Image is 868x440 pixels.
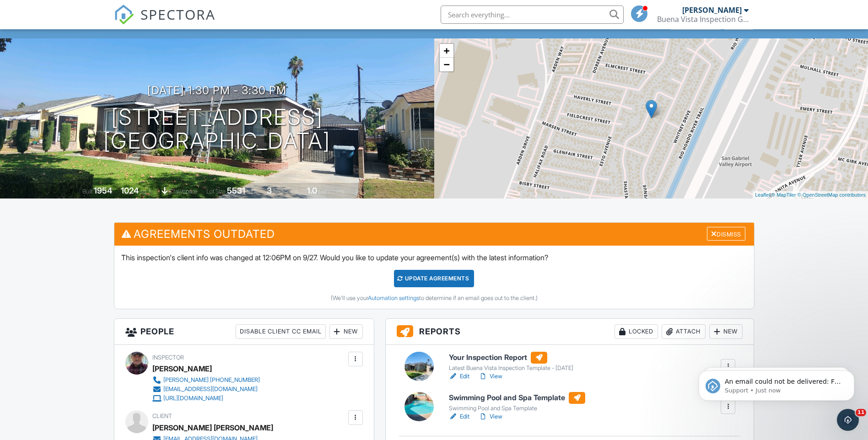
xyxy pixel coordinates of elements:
div: [PERSON_NAME] [682,5,742,15]
a: Edit [449,412,469,421]
a: [EMAIL_ADDRESS][DOMAIN_NAME] [152,385,260,394]
img: The Best Home Inspection Software - Spectora [114,5,134,25]
div: 1.0 [307,186,317,195]
h6: Your Inspection Report [449,352,573,364]
a: Your Inspection Report Latest Buena Vista Inspection Template - [DATE] [449,352,573,372]
div: This inspection's client info was changed at 12:06PM on 9/27. Would you like to update your agree... [114,246,754,309]
div: Latest Buena Vista Inspection Template - [DATE] [449,365,573,372]
span: crawlspace [169,188,198,195]
span: 11 [856,409,866,416]
div: [PERSON_NAME] [PHONE_NUMBER] [163,376,260,384]
div: 3 [267,186,272,195]
span: Built [82,188,92,195]
iframe: Intercom live chat [837,409,859,431]
div: New [329,324,363,339]
span: Client [152,413,172,419]
div: [EMAIL_ADDRESS][DOMAIN_NAME] [163,386,258,393]
a: [URL][DOMAIN_NAME] [152,394,260,403]
a: Leaflet [755,192,770,198]
div: Swimming Pool and Spa Template [449,405,585,412]
span: bathrooms [318,188,345,195]
div: 5531 [227,186,245,195]
div: (We'll use your to determine if an email goes out to the client.) [121,295,747,302]
span: Inspector [152,354,184,361]
div: | [753,191,868,199]
a: © OpenStreetMap contributors [798,192,866,198]
div: [PERSON_NAME] [PERSON_NAME] [152,421,273,435]
a: Edit [449,372,469,381]
h3: Agreements Outdated [114,223,754,245]
h3: People [114,319,374,345]
span: SPECTORA [140,5,216,24]
div: 1024 [121,186,139,195]
a: View [479,412,502,421]
div: New [709,324,743,339]
span: bedrooms [273,188,298,195]
a: © MapTiler [771,192,796,198]
div: Dismiss [707,227,745,241]
a: [PERSON_NAME] [PHONE_NUMBER] [152,376,260,385]
div: Client View [670,17,721,29]
h3: Reports [386,319,754,345]
iframe: Intercom notifications message [685,351,868,415]
div: Locked [615,324,658,339]
div: Attach [662,324,706,339]
a: Swimming Pool and Spa Template Swimming Pool and Spa Template [449,392,585,412]
div: More [724,17,754,29]
div: 1954 [94,186,112,195]
input: Search everything... [441,5,624,24]
span: sq. ft. [140,188,153,195]
h6: Swimming Pool and Spa Template [449,392,585,404]
div: Buena Vista Inspection Group [657,15,749,24]
a: View [479,372,502,381]
a: Zoom out [440,58,453,71]
span: Lot Size [206,188,226,195]
a: Automation settings [368,295,419,301]
h1: [STREET_ADDRESS] [GEOGRAPHIC_DATA] [103,105,330,154]
a: Zoom in [440,44,453,58]
a: SPECTORA [114,12,216,32]
h3: [DATE] 1:30 pm - 3:30 pm [147,84,286,97]
div: [PERSON_NAME] [152,362,212,376]
div: Update Agreements [394,270,474,287]
div: Disable Client CC Email [236,324,326,339]
span: sq.ft. [247,188,258,195]
div: [URL][DOMAIN_NAME] [163,395,223,402]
